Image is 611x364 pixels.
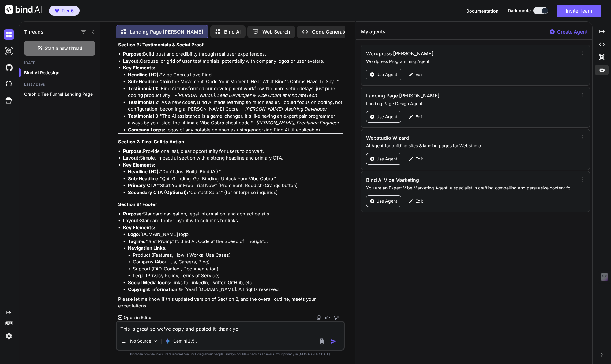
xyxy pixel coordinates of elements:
li: "Start Your Free Trial Now" (Prominent, Reddish-Orange button) [128,182,343,189]
li: "Join the Movement. Code Your Moment. Hear What Bind's Cobras Have To Say..." [128,78,343,85]
h3: Wordpress [PERSON_NAME] [366,50,512,57]
span: Start a new thread [45,45,82,51]
strong: Company Logos: [128,127,165,133]
p: Use Agent [376,114,397,120]
p: Code Generator [312,28,349,35]
em: [PERSON_NAME], Freelance Engineer [256,120,339,126]
strong: Key Elements: [123,225,155,230]
img: darkChat [4,29,14,40]
img: darkAi-studio [4,46,14,56]
strong: Sub-Headline: [128,79,160,84]
img: dislike [334,315,339,320]
li: Product (Features, How It Works, Use Cases) [133,252,343,259]
strong: Sub-Headline: [128,176,160,182]
strong: Navigation Links: [128,245,167,251]
h3: Bind Ai Vibe Marketing [366,176,512,184]
li: "Vibe Cobras Love Bind." [128,72,343,79]
p: No Source [130,338,151,344]
li: Provide one last, clear opportunity for users to convert. [123,148,343,155]
li: Carousel or grid of user testimonials, potentially with company logos or user avatars. [123,58,343,65]
p: Create Agent [557,28,587,35]
li: © [Year] [DOMAIN_NAME]. All rights reserved. [128,286,343,293]
img: premium [55,9,59,13]
p: Open in Editor [124,314,153,321]
strong: Primary CTA: [128,182,158,188]
p: Bind Ai Redesign [24,70,100,76]
img: Gemini 2.5 flash [165,338,171,344]
p: Edit [415,114,423,120]
li: [DOMAIN_NAME] logo. [128,231,343,238]
img: githubDark [4,62,14,73]
li: Standard navigation, legal information, and contact details. [123,211,343,218]
p: Gemini 2.5.. [173,338,197,344]
strong: Layout: [123,58,140,64]
textarea: This is great so we've copy and pasted it, thank yo [117,322,344,333]
span: Dark mode [508,8,531,14]
span: Documentation [466,8,499,13]
p: Landing Page [PERSON_NAME] [130,28,203,35]
button: Invite Team [557,5,601,17]
h3: Webstudio Wizard [366,134,512,142]
strong: Social Media Icons: [128,280,171,285]
li: Company (About Us, Careers, Blog) [133,259,343,266]
em: [PERSON_NAME], Aspiring Developer [245,106,327,112]
p: Landing Page Design Agent [366,101,575,107]
h2: [DATE] [19,61,100,65]
span: Tier 6 [62,8,74,14]
h3: Landing Page [PERSON_NAME] [366,92,512,99]
strong: Tagline: [128,238,146,244]
strong: Testimonial 1: [128,86,159,91]
strong: Secondary CTA (Optional): [128,189,188,195]
p: Web Search [262,28,290,35]
p: Please let me know if this updated version of Section 2, and the overall outline, meets your expe... [118,296,343,310]
p: You are an Expert Vibe Marketing Agent, a specialist in crafting compelling and persuasive conten... [366,185,575,191]
p: Use Agent [376,156,397,162]
strong: Logo: [128,231,140,237]
img: settings [4,331,14,341]
li: "Quit Grinding. Get Binding. Unlock Your Vibe Cobra." [128,175,343,182]
li: Logos of any notable companies using/endorsing Bind Ai (if applicable). [128,127,343,134]
li: Legal (Privacy Policy, Terms of Service) [133,272,343,279]
strong: Purpose: [123,51,143,57]
strong: Copyright Information: [128,286,179,292]
p: Edit [415,72,423,78]
li: Simple, impactful section with a strong headline and primary CTA. [123,155,343,162]
strong: Purpose: [123,148,143,154]
img: Pick Models [153,339,158,344]
img: like [325,315,330,320]
p: Bind can provide inaccurate information, including about people. Always double-check its answers.... [116,352,345,356]
strong: Headline (H2): [128,72,160,78]
li: Build trust and credibility through real user experiences. [123,51,343,58]
strong: Key Elements: [123,65,155,71]
li: "Bind Ai transformed our development workflow. No more setup delays, just pure coding productivit... [128,85,343,99]
button: My agents [361,28,385,39]
li: "The AI assistance is a game-changer. It's like having an expert pair programmer always by your s... [128,113,343,127]
p: Edit [415,156,423,162]
strong: Section 7: Final Call to Action [118,139,184,145]
h2: Last 7 Days [19,82,100,87]
em: [PERSON_NAME], Lead Developer & Vibe Cobra at InnovateTech [177,92,317,98]
strong: Headline (H2): [128,169,160,175]
li: Links to LinkedIn, Twitter, GitHub, etc. [128,279,343,286]
img: attachment [318,338,325,345]
strong: Layout: [123,155,140,161]
li: Support (FAQ, Contact, Documentation) [133,266,343,273]
p: Ai Agent for building sites & landing pages for Webstudio [366,143,575,149]
strong: Testimonial 2: [128,99,159,105]
li: "Contact Sales" (for enterprise inquiries) [128,189,343,196]
p: Edit [415,198,423,204]
p: Use Agent [376,72,397,78]
strong: Purpose: [123,211,143,217]
p: Wordpress Programming Agent [366,58,575,64]
strong: Key Elements: [123,162,155,168]
img: cloudideIcon [4,79,14,89]
li: "As a new coder, Bind Ai made learning so much easier. I could focus on coding, not configuration... [128,99,343,113]
strong: Section 6: Testimonials & Social Proof [118,42,204,48]
strong: Testimonial 3: [128,113,160,119]
li: "Don't Just Build. Bind (Ai)." [128,168,343,175]
h1: Threads [24,28,43,35]
li: Standard footer layout with columns for links. [123,217,343,224]
p: Bind AI [224,28,241,35]
strong: Section 8: Footer [118,201,157,207]
li: "Just Prompt It. Bind Ai. Code at the Speed of Thought…" [128,238,343,245]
